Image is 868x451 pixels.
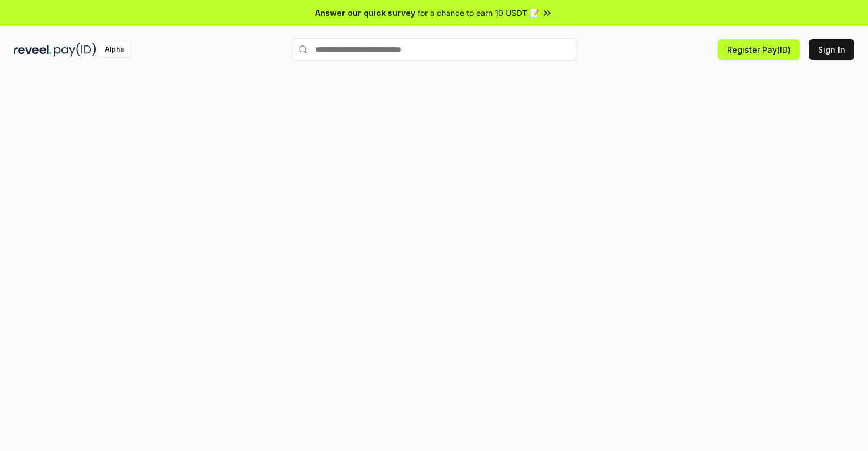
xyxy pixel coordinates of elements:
[315,7,415,19] span: Answer our quick survey
[14,43,52,57] img: reveel_dark
[98,43,130,57] div: Alpha
[418,7,539,19] span: for a chance to earn 10 USDT 📝
[54,43,96,57] img: pay_id
[718,39,800,60] button: Register Pay(ID)
[809,39,854,60] button: Sign In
